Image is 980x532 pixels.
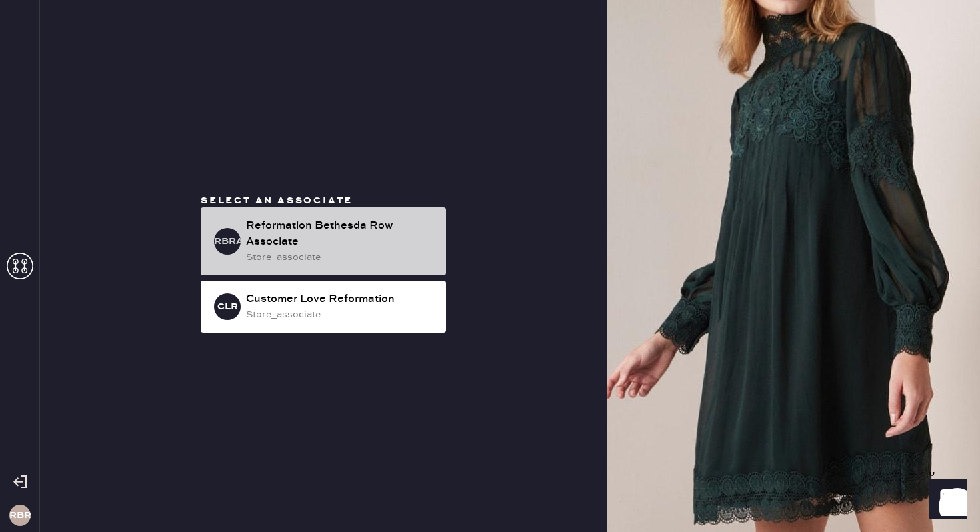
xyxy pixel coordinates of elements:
span: Select an associate [201,195,353,207]
div: store_associate [246,307,435,322]
h3: RBRA [214,237,241,246]
iframe: Front Chat [917,472,974,529]
h3: RBR [9,511,31,520]
div: Reformation Bethesda Row Associate [246,218,435,250]
div: store_associate [246,250,435,265]
h3: CLR [217,302,238,311]
div: Customer Love Reformation [246,291,435,307]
